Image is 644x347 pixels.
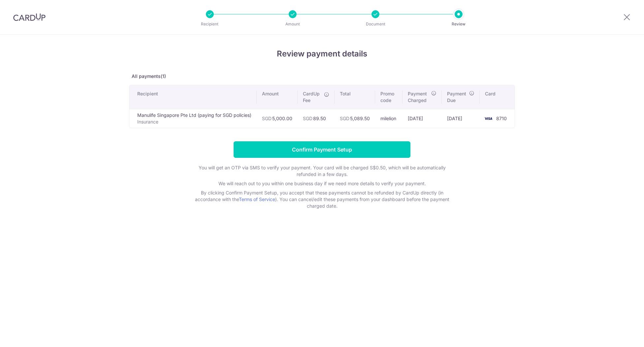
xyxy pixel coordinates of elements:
p: Recipient [185,21,234,27]
input: Confirm Payment Setup [234,141,410,158]
a: Terms of Service [239,196,275,202]
td: [DATE] [402,109,442,128]
span: CardUp Fee [303,90,321,104]
p: Document [351,21,400,27]
span: SGD [340,116,349,121]
th: Recipient [129,85,257,109]
p: By clicking Confirm Payment Setup, you accept that these payments cannot be refunded by CardUp di... [190,190,454,209]
td: milelion [375,109,402,128]
td: 5,000.00 [257,109,298,128]
span: 8710 [496,116,507,121]
th: Promo code [375,85,402,109]
p: Amount [268,21,317,27]
img: CardUp [13,13,46,21]
th: Total [335,85,375,109]
p: Insurance [137,119,251,125]
span: Payment Charged [408,90,429,104]
span: SGD [303,116,312,121]
th: Amount [257,85,298,109]
p: Review [434,21,483,27]
p: We will reach out to you within one business day if we need more details to verify your payment. [190,180,454,187]
span: Payment Due [447,90,467,104]
p: All payments(1) [129,73,515,80]
td: [DATE] [442,109,480,128]
span: SGD [262,116,272,121]
td: 5,089.50 [335,109,375,128]
th: Card [480,85,515,109]
td: 89.50 [298,109,335,128]
p: You will get an OTP via SMS to verify your payment. Your card will be charged S$0.50, which will ... [190,164,454,178]
td: Manulife Singapore Pte Ltd (paying for SGD policies) [129,109,257,128]
h4: Review payment details [129,48,515,60]
img: <span class="translation_missing" title="translation missing: en.account_steps.new_confirm_form.b... [482,115,495,122]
